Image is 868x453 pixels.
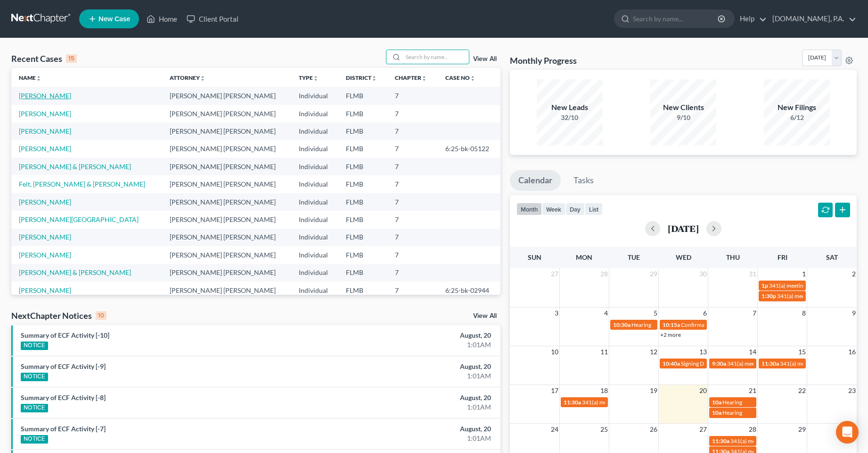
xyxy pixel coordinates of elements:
[599,346,609,358] span: 11
[162,105,291,122] td: [PERSON_NAME] [PERSON_NAME]
[291,87,338,104] td: Individual
[599,385,609,396] span: 18
[387,105,438,122] td: 7
[550,385,559,396] span: 17
[19,145,71,153] a: [PERSON_NAME]
[19,215,139,223] a: [PERSON_NAME][GEOGRAPHIC_DATA]
[19,92,71,100] a: [PERSON_NAME]
[291,193,338,211] td: Individual
[387,282,438,299] td: 7
[777,292,814,299] span: 341(a) meeting
[291,158,338,175] td: Individual
[19,162,131,171] a: [PERSON_NAME] & [PERSON_NAME]
[291,122,338,140] td: Individual
[11,53,77,64] div: Recent Cases
[162,264,291,282] td: [PERSON_NAME] [PERSON_NAME]
[182,10,243,27] a: Client Portal
[565,203,585,215] button: day
[554,308,559,319] span: 3
[836,421,859,444] div: Open Intercom Messenger
[162,122,291,140] td: [PERSON_NAME] [PERSON_NAME]
[21,362,106,370] a: Summary of ECF Activity [-9]
[768,10,856,27] a: [DOMAIN_NAME], P.A.
[387,122,438,140] td: 7
[748,424,757,435] span: 28
[801,308,807,319] span: 8
[19,198,71,206] a: [PERSON_NAME]
[762,282,768,289] span: 1p
[712,399,721,406] span: 10a
[346,74,377,81] a: Districtunfold_more
[291,140,338,158] td: Individual
[21,331,109,339] a: Summary of ECF Activity [-10]
[162,140,291,158] td: [PERSON_NAME] [PERSON_NAME]
[387,87,438,104] td: 7
[21,404,48,412] div: NOTICE
[730,437,768,444] span: 341(a) meeting
[387,229,438,246] td: 7
[826,253,838,261] span: Sat
[341,371,491,381] div: 1:01AM
[564,399,581,406] span: 11:30a
[712,409,721,416] span: 10a
[19,180,145,188] a: Felt, [PERSON_NAME] & [PERSON_NAME]
[537,113,603,122] div: 32/10
[764,102,830,113] div: New Filings
[387,193,438,211] td: 7
[510,170,561,191] a: Calendar
[170,74,205,81] a: Attorneyunfold_more
[628,253,640,261] span: Tue
[726,253,740,261] span: Thu
[762,360,779,367] span: 11:30a
[599,424,609,435] span: 25
[676,253,691,261] span: Wed
[341,393,491,402] div: August, 20
[21,393,106,402] a: Summary of ECF Activity [-8]
[764,113,830,122] div: 6/12
[847,346,857,358] span: 16
[797,385,807,396] span: 22
[387,140,438,158] td: 7
[649,424,658,435] span: 26
[778,253,787,261] span: Fri
[550,424,559,435] span: 24
[445,74,475,81] a: Case Nounfold_more
[338,264,387,282] td: FLMB
[698,424,708,435] span: 27
[98,16,130,23] span: New Case
[162,229,291,246] td: [PERSON_NAME] [PERSON_NAME]
[851,308,857,319] span: 9
[21,425,106,433] a: Summary of ECF Activity [-7]
[338,211,387,228] td: FLMB
[722,409,742,416] span: Hearing
[291,229,338,246] td: Individual
[291,282,338,299] td: Individual
[341,434,491,443] div: 1:01AM
[528,253,541,261] span: Sun
[851,268,857,280] span: 2
[797,346,807,358] span: 15
[752,308,757,319] span: 7
[200,76,205,81] i: unfold_more
[338,175,387,193] td: FLMB
[19,286,71,294] a: [PERSON_NAME]
[341,402,491,412] div: 1:01AM
[762,292,776,299] span: 1:30p
[162,158,291,175] td: [PERSON_NAME] [PERSON_NAME]
[291,264,338,282] td: Individual
[21,435,48,444] div: NOTICE
[162,246,291,264] td: [PERSON_NAME] [PERSON_NAME]
[162,87,291,104] td: [PERSON_NAME] [PERSON_NAME]
[797,424,807,435] span: 29
[338,246,387,264] td: FLMB
[631,321,651,328] span: Hearing
[162,193,291,211] td: [PERSON_NAME] [PERSON_NAME]
[162,211,291,228] td: [PERSON_NAME] [PERSON_NAME]
[19,74,41,81] a: Nameunfold_more
[585,203,603,215] button: list
[341,331,491,340] div: August, 20
[473,313,497,319] a: View All
[576,253,592,261] span: Mon
[698,385,708,396] span: 20
[162,282,291,299] td: [PERSON_NAME] [PERSON_NAME]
